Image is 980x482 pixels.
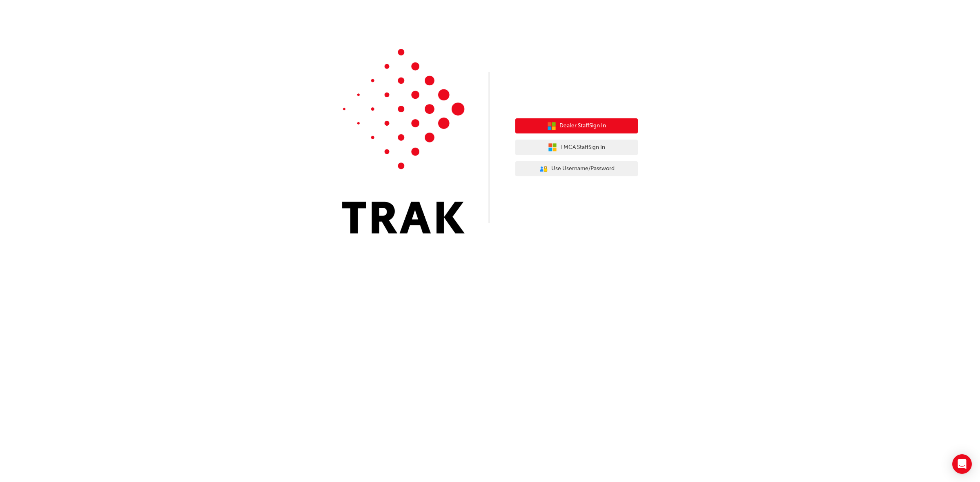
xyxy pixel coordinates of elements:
[952,454,972,474] div: Open Intercom Messenger
[515,140,638,155] button: TMCA StaffSign In
[559,121,606,131] span: Dealer Staff Sign In
[342,49,465,233] img: Trak
[515,118,638,134] button: Dealer StaffSign In
[515,161,638,177] button: Use Username/Password
[551,164,615,173] span: Use Username/Password
[560,143,605,152] span: TMCA Staff Sign In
